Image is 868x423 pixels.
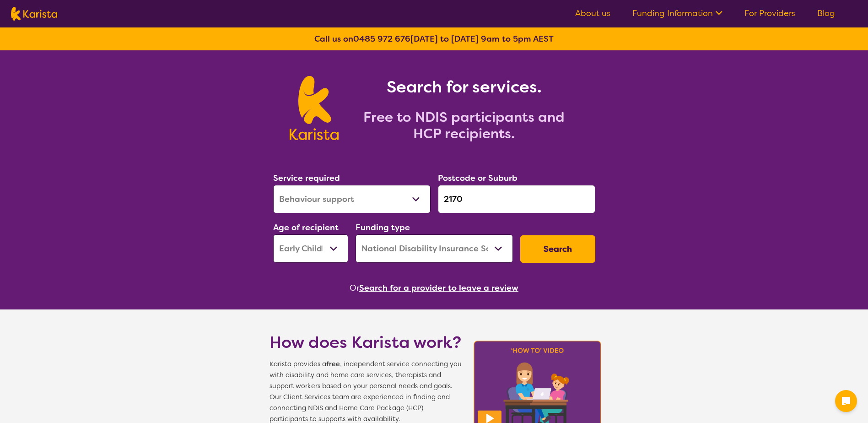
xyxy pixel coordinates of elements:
[290,76,339,140] img: Karista logo
[520,235,595,263] button: Search
[438,173,518,184] label: Postcode or Suburb
[744,8,795,19] a: For Providers
[350,109,578,142] h2: Free to NDIS participants and HCP recipients.
[438,185,595,213] input: Type
[353,33,410,44] a: 0485 972 676
[11,7,57,21] img: Karista logo
[326,360,340,369] b: free
[314,33,554,44] b: Call us on [DATE] to [DATE] 9am to 5pm AEST
[575,8,610,19] a: About us
[359,281,518,295] button: Search for a provider to leave a review
[632,8,722,19] a: Funding Information
[356,222,410,233] label: Funding type
[273,173,340,184] label: Service required
[270,331,462,353] h1: How does Karista work?
[350,76,578,98] h1: Search for services.
[350,281,359,295] span: Or
[273,222,339,233] label: Age of recipient
[817,8,835,19] a: Blog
